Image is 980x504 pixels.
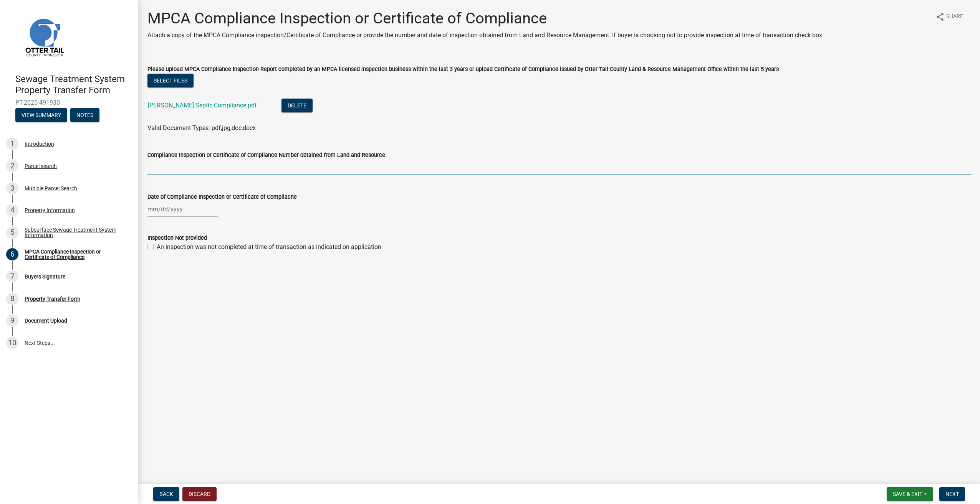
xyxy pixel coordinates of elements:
[15,8,73,66] img: Otter Tail County, Minnesota
[147,124,256,132] span: Valid Document Types: pdf,jpg,doc,docx
[147,236,207,241] label: Inspection Not provided
[25,163,57,169] div: Parcel search
[147,201,218,217] input: mm/dd/yyyy
[929,9,969,24] button: shareShare
[6,204,18,216] div: 4
[935,12,945,21] i: share
[147,67,779,72] label: Please upload MPCA Compliance Inspection Report completed by an MPCA licensed inspection business...
[15,99,123,106] span: PT-2025-491930
[6,160,18,172] div: 2
[15,112,67,119] wm-modal-confirm: Summary
[147,9,824,28] h1: MPCA Compliance Inspection or Certificate of Compliance
[15,74,132,96] h4: Sewage Treatment System Property Transfer Form
[25,186,77,191] div: Multiple Parcel Search
[946,12,963,21] span: Share
[25,208,75,213] div: Property Information
[25,249,126,260] div: MPCA Compliance Inspection or Certificate of Compliance
[6,138,18,150] div: 1
[159,491,173,497] span: Back
[157,242,381,252] label: An inspection was not completed at time of transaction as indicated on application
[6,226,18,239] div: 5
[147,74,194,87] button: Select files
[70,108,99,122] button: Notes
[147,194,297,200] label: Date of Compliance Inspection or Certificate of Compliacne
[6,270,18,283] div: 7
[25,227,126,238] div: Subsurface Sewage Treatment System Information
[25,274,65,279] div: Buyers Signature
[893,491,922,497] span: Save & Exit
[281,102,313,110] wm-modal-confirm: Delete Document
[6,248,18,260] div: 6
[147,31,824,40] p: Attach a copy of the MPCA Compliance inspection/Certificate of Compliance or provide the number a...
[945,491,959,497] span: Next
[6,337,18,349] div: 10
[153,487,179,501] button: Back
[15,108,67,122] button: View Summary
[25,296,80,301] div: Property Transfer Form
[70,112,99,119] wm-modal-confirm: Notes
[6,182,18,194] div: 3
[6,315,18,327] div: 9
[6,293,18,305] div: 8
[25,141,54,147] div: Introduction
[939,487,965,501] button: Next
[148,102,257,109] a: [PERSON_NAME] Septic Compliance.pdf
[182,487,217,501] button: Discard
[147,153,385,158] label: Compliance Inspection or Certificate of Compliance Number obtained from Land and Resource
[887,487,933,501] button: Save & Exit
[25,318,67,323] div: Document Upload
[281,99,313,112] button: Delete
